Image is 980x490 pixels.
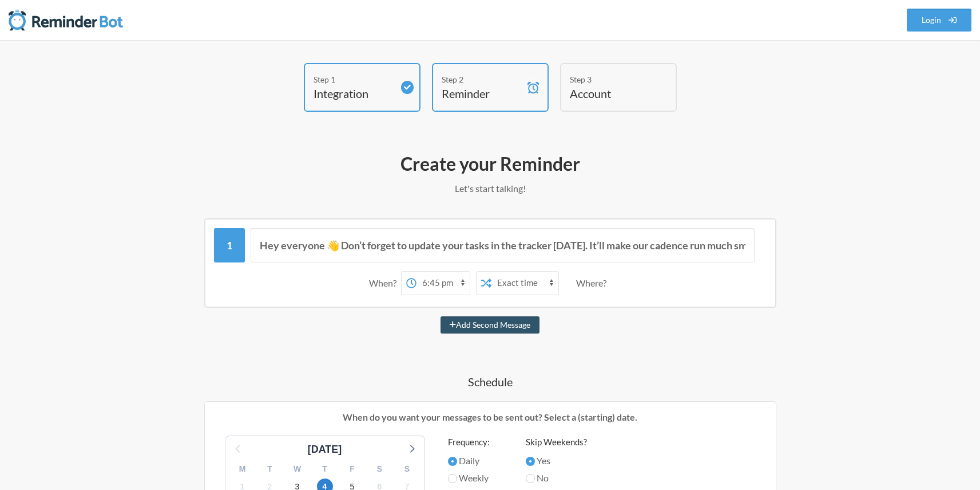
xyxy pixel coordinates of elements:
[314,73,394,85] div: Step 1
[9,9,123,32] img: Reminder Bot
[339,460,366,478] div: F
[526,457,535,466] input: Yes
[366,460,394,478] div: S
[448,436,503,449] label: Frequency:
[448,454,503,468] label: Daily
[284,460,311,478] div: W
[907,9,972,32] a: Login
[526,436,587,449] label: Skip Weekends?
[448,474,457,483] input: Weekly
[229,460,256,478] div: M
[314,85,394,101] h4: Integration
[158,374,822,390] h4: Schedule
[570,85,650,101] h4: Account
[394,460,421,478] div: S
[442,85,522,101] h4: Reminder
[158,152,822,176] h2: Create your Reminder
[251,228,755,262] input: Message
[448,471,503,485] label: Weekly
[303,442,347,457] div: [DATE]
[526,454,587,468] label: Yes
[256,460,284,478] div: T
[576,271,611,295] div: Where?
[442,73,522,85] div: Step 2
[570,73,650,85] div: Step 3
[441,316,539,334] button: Add Second Message
[158,182,822,195] p: Let's start talking!
[526,471,587,485] label: No
[448,457,457,466] input: Daily
[526,474,535,483] input: No
[369,271,401,295] div: When?
[213,410,767,424] p: When do you want your messages to be sent out? Select a (starting) date.
[311,460,339,478] div: T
